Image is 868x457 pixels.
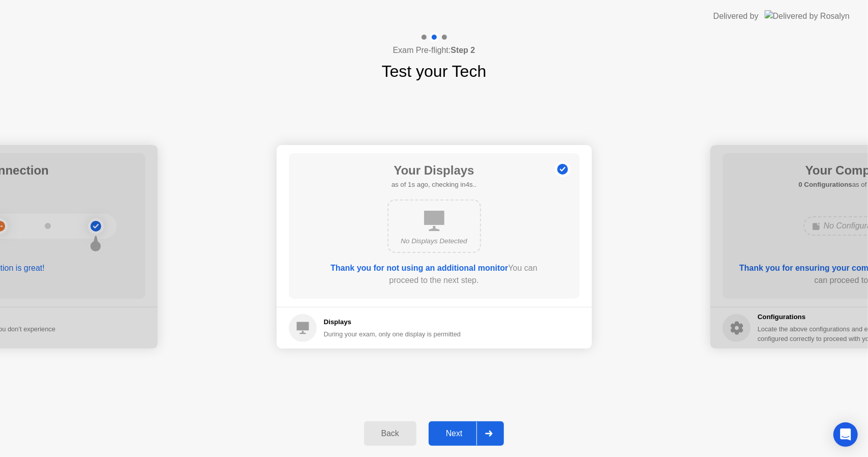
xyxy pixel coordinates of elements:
div: Next [432,429,477,438]
button: Next [429,421,504,446]
div: Back [367,429,413,438]
div: Delivered by [713,10,759,22]
h1: Test your Tech [382,59,487,83]
h5: Displays [324,317,461,327]
b: Thank you for not using an additional monitor [331,264,508,272]
h4: Exam Pre-flight: [393,44,475,56]
div: Open Intercom Messenger [833,422,858,447]
div: During your exam, only one display is permitted [324,329,461,339]
div: You can proceed to the next step. [318,262,551,287]
div: No Displays Detected [397,236,472,246]
b: Step 2 [451,46,475,54]
h5: as of 1s ago, checking in4s.. [392,180,476,190]
img: Delivered by Rosalyn [765,10,850,22]
button: Back [364,421,416,446]
h1: Your Displays [392,161,476,180]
